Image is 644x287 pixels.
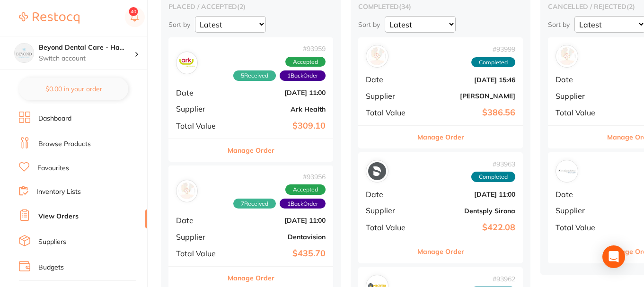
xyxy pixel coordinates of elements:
[176,88,223,97] span: Date
[421,191,515,198] b: [DATE] 11:00
[366,223,413,232] span: Total Value
[366,108,413,117] span: Total Value
[471,45,515,53] span: # 93999
[358,2,523,11] h2: completed ( 34 )
[421,76,515,84] b: [DATE] 15:46
[19,7,79,29] a: Restocq Logo
[37,164,69,173] a: Favourites
[548,20,570,29] p: Sort by
[176,216,223,225] span: Date
[39,54,134,63] p: Switch account
[417,240,464,263] button: Manage Order
[556,75,603,84] span: Date
[176,122,223,130] span: Total Value
[15,43,34,62] img: Beyond Dental Care - Hamilton
[231,249,326,259] b: $435.70
[233,199,276,209] span: Received
[233,70,276,81] span: Received
[38,139,91,149] a: Browse Products
[168,37,333,161] div: Ark Health#939595Received1BackOrderAcceptedDate[DATE] 11:00SupplierArk HealthTotal Value$309.10Ma...
[366,190,413,199] span: Date
[421,223,515,233] b: $422.08
[417,126,464,148] button: Manage Order
[556,223,603,232] span: Total Value
[38,114,71,123] a: Dashboard
[358,20,380,29] p: Sort by
[556,108,603,117] span: Total Value
[558,162,576,180] img: Amalgadent
[38,237,66,247] a: Suppliers
[228,139,274,162] button: Manage Order
[558,47,576,65] img: Adam Dental
[231,105,326,113] b: Ark Health
[19,12,79,24] img: Restocq Logo
[471,57,515,68] span: Completed
[176,104,223,113] span: Supplier
[176,233,223,241] span: Supplier
[198,173,326,181] span: # 93956
[421,92,515,100] b: [PERSON_NAME]
[285,184,326,195] span: Accepted
[178,54,195,71] img: Ark Health
[168,20,190,29] p: Sort by
[168,2,333,11] h2: placed / accepted ( 2 )
[285,57,326,67] span: Accepted
[471,160,515,168] span: # 93963
[38,212,79,221] a: View Orders
[280,199,326,209] span: Back orders
[176,249,223,258] span: Total Value
[368,162,386,180] img: Dentsply Sirona
[231,217,326,224] b: [DATE] 11:00
[38,263,64,272] a: Budgets
[231,89,326,96] b: [DATE] 11:00
[39,43,134,52] h4: Beyond Dental Care - Hamilton
[421,108,515,118] b: $386.56
[19,78,128,100] button: $0.00 in your order
[280,70,326,81] span: Back orders
[36,187,81,197] a: Inventory Lists
[198,45,326,52] span: # 93959
[602,245,625,268] div: Open Intercom Messenger
[366,92,413,100] span: Supplier
[471,172,515,182] span: Completed
[366,75,413,84] span: Date
[421,207,515,215] b: Dentsply Sirona
[231,233,326,241] b: Dentavision
[231,121,326,131] b: $309.10
[368,47,386,65] img: Adam Dental
[178,183,195,200] img: Dentavision
[556,92,603,100] span: Supplier
[471,275,515,283] span: # 93962
[556,190,603,199] span: Date
[556,206,603,215] span: Supplier
[366,206,413,215] span: Supplier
